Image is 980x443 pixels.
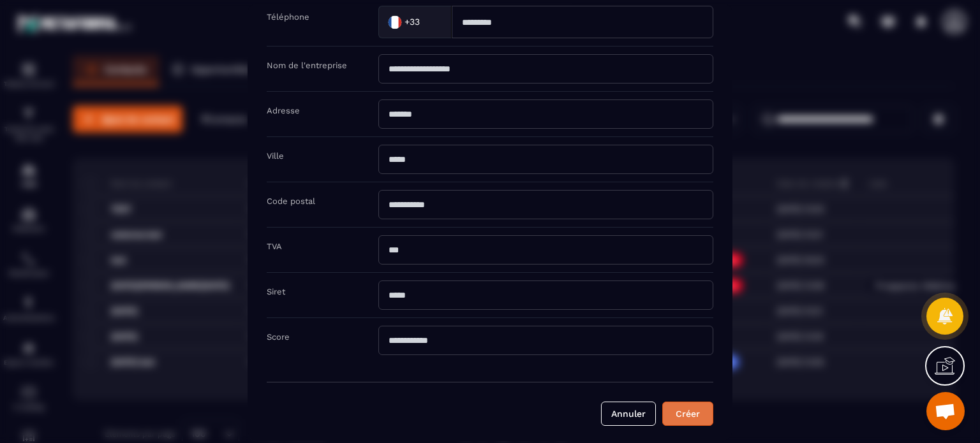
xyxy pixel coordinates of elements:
[601,402,656,426] button: Annuler
[267,61,347,70] label: Nom de l'entreprise
[382,9,408,34] img: Country Flag
[267,151,284,161] label: Ville
[267,242,282,251] label: TVA
[422,12,438,31] input: Search for option
[267,12,309,22] label: Téléphone
[267,287,285,296] label: Siret
[267,106,300,115] label: Adresse
[405,15,420,28] span: +33
[926,392,965,430] div: Ouvrir le chat
[662,402,713,426] button: Créer
[378,6,452,38] div: Search for option
[267,196,315,206] label: Code postal
[267,332,290,342] label: Score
